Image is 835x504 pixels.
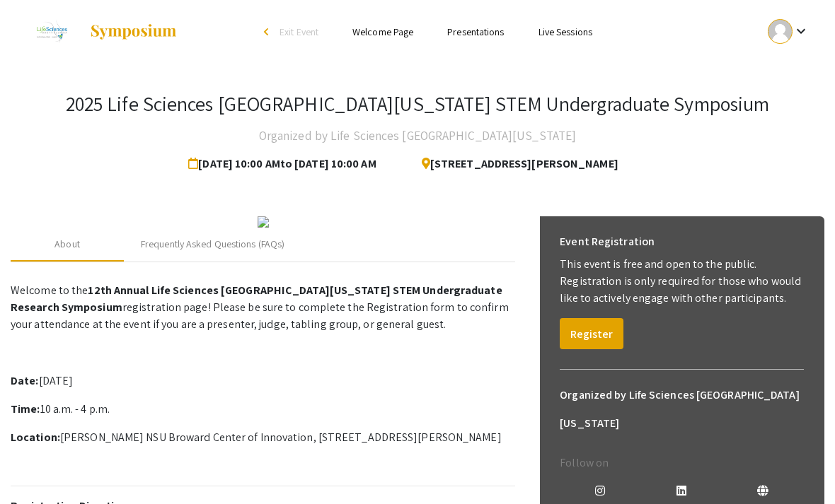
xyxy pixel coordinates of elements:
span: Exit Event [280,25,318,38]
span: [DATE] 10:00 AM to [DATE] 10:00 AM [188,150,381,178]
p: 10 a.m. - 4 p.m. [11,401,515,418]
button: Register [560,318,623,349]
button: Expand account dropdown [753,16,824,47]
h3: 2025 Life Sciences [GEOGRAPHIC_DATA][US_STATE] STEM Undergraduate Symposium [66,92,770,116]
img: 2025 Life Sciences South Florida STEM Undergraduate Symposium [28,14,75,49]
strong: 12th Annual Life Sciences [GEOGRAPHIC_DATA][US_STATE] STEM Undergraduate Research Symposium [11,283,502,315]
h6: Organized by Life Sciences [GEOGRAPHIC_DATA][US_STATE] [560,381,804,438]
h6: Event Registration [560,228,655,256]
a: Presentations [447,25,504,38]
p: [DATE] [11,373,515,389]
strong: Date: [11,373,39,388]
a: 2025 Life Sciences South Florida STEM Undergraduate Symposium [11,14,178,49]
p: Welcome to the registration page! Please be sure to complete the Registration form to confirm you... [11,282,515,333]
p: [PERSON_NAME] NSU Broward Center of Innovation, [STREET_ADDRESS][PERSON_NAME] [11,429,515,446]
img: 32153a09-f8cb-4114-bf27-cfb6bc84fc69.png [258,216,269,228]
iframe: Chat [11,440,60,493]
strong: Time: [11,402,40,416]
a: Welcome Page [352,25,413,38]
mat-icon: Expand account dropdown [793,23,810,40]
span: [STREET_ADDRESS][PERSON_NAME] [410,150,618,178]
p: This event is free and open to the public. Registration is only required for those who would like... [560,256,804,307]
div: Frequently Asked Questions (FAQs) [141,237,284,252]
strong: Location: [11,430,60,445]
p: Follow on [560,455,804,471]
div: About [54,237,80,252]
a: Live Sessions [539,25,592,38]
div: arrow_back_ios [264,28,272,36]
img: Symposium by ForagerOne [89,23,178,40]
h4: Organized by Life Sciences [GEOGRAPHIC_DATA][US_STATE] [259,122,576,150]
